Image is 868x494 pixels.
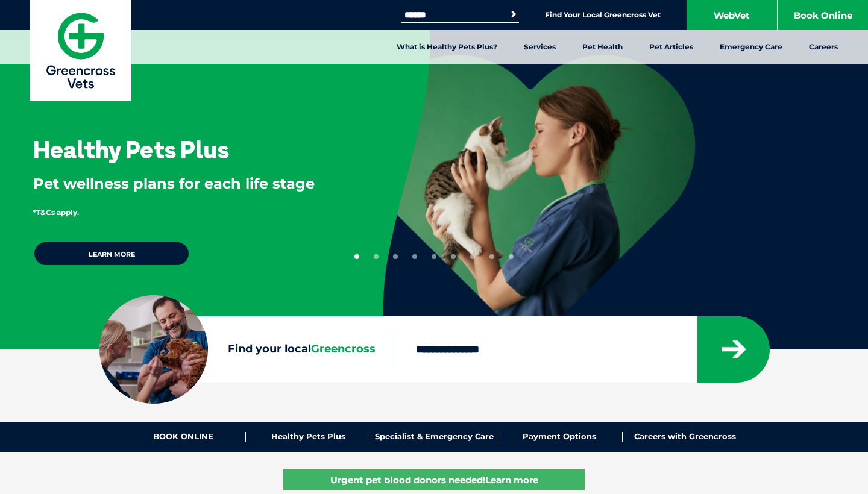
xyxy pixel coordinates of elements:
a: Pet Articles [636,30,706,64]
a: Pet Health [569,30,636,64]
a: Emergency Care [706,30,796,64]
a: Services [511,30,569,64]
a: Healthy Pets Plus [246,432,371,442]
a: Careers [796,30,851,64]
button: 9 of 9 [509,254,514,259]
a: What is Healthy Pets Plus? [383,30,511,64]
button: 6 of 9 [451,254,456,259]
button: 5 of 9 [432,254,436,259]
button: 4 of 9 [412,254,417,259]
a: Payment Options [497,432,623,442]
a: Urgent pet blood donors needed!Learn more [283,469,585,490]
span: Greencross [311,342,376,355]
span: *T&Cs apply. [33,208,79,217]
p: Pet wellness plans for each life stage [33,174,344,194]
a: Learn more [33,241,190,266]
u: Learn more [485,474,538,486]
button: Search [508,8,520,20]
button: 8 of 9 [489,254,494,259]
h3: Healthy Pets Plus [33,137,229,161]
label: Find your local [99,340,394,358]
a: BOOK ONLINE [121,432,246,442]
a: Careers with Greencross [623,432,747,442]
a: Find Your Local Greencross Vet [545,10,661,20]
button: 3 of 9 [393,254,398,259]
button: 7 of 9 [470,254,475,259]
button: 2 of 9 [374,254,379,259]
a: Specialist & Emergency Care [371,432,497,442]
button: 1 of 9 [354,254,359,259]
